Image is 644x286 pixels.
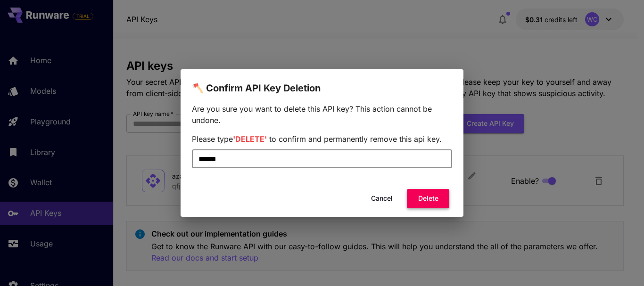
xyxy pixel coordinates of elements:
[361,189,403,208] button: Cancel
[192,134,442,144] span: Please type to confirm and permanently remove this api key.
[233,134,267,144] span: 'DELETE'
[192,103,452,126] p: Are you sure you want to delete this API key? This action cannot be undone.
[181,69,463,96] h2: 🪓 Confirm API Key Deletion
[407,189,449,208] button: Delete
